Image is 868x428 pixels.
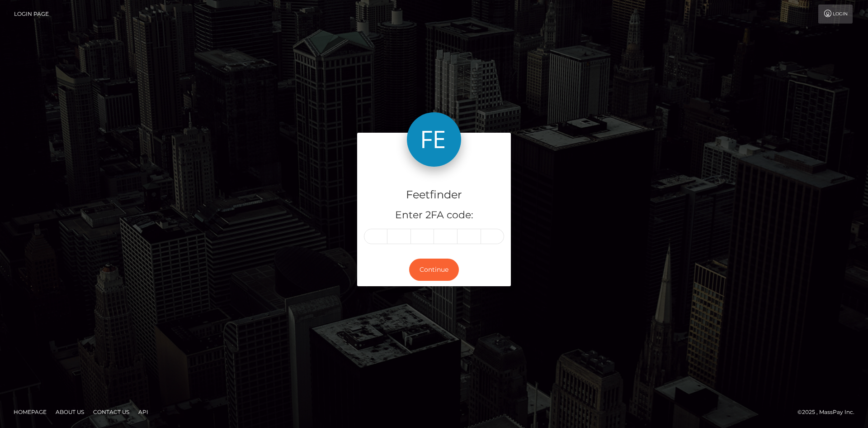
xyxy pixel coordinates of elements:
[10,405,50,419] a: Homepage
[407,112,461,167] img: Feetfinder
[52,405,88,419] a: About Us
[135,405,152,419] a: API
[14,5,49,24] a: Login Page
[364,208,504,222] h5: Enter 2FA code:
[797,407,861,417] div: © 2025 , MassPay Inc.
[409,259,459,281] button: Continue
[90,405,133,419] a: Contact Us
[364,187,504,203] h4: Feetfinder
[818,5,853,24] a: Login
